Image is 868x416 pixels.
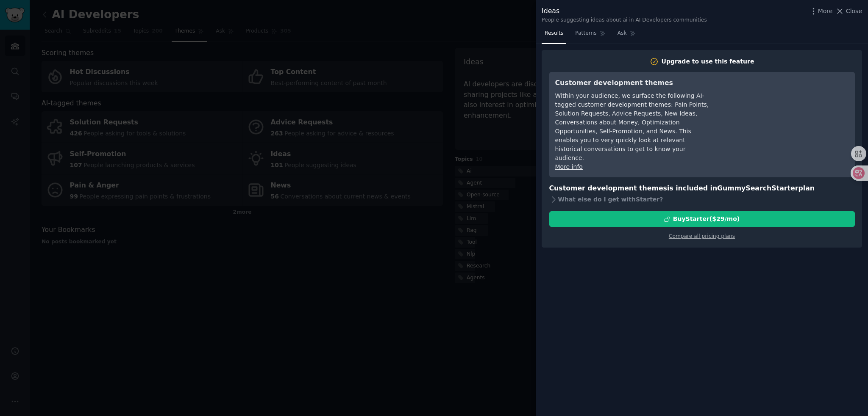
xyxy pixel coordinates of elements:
[618,30,627,37] span: Ask
[669,233,735,239] a: Compare all pricing plans
[673,215,740,223] div: Buy Starter ($ 29 /mo )
[615,27,639,44] a: Ask
[555,163,583,170] a: More info
[542,17,707,24] div: People suggesting ideas about ai in AI Developers communities
[722,78,849,141] iframe: YouTube video player
[846,7,862,16] span: Close
[575,30,596,37] span: Patterns
[542,27,566,44] a: Results
[542,6,707,17] div: Ideas
[572,27,608,44] a: Patterns
[809,7,833,16] button: More
[555,91,710,163] div: Within your audience, we surface the following AI-tagged customer development themes: Pain Points...
[662,57,754,66] div: Upgrade to use this feature
[549,193,855,205] div: What else do I get with Starter ?
[549,183,855,194] h3: Customer development themes is included in plan
[818,7,833,16] span: More
[545,30,563,37] span: Results
[555,78,710,88] h3: Customer development themes
[549,211,855,227] button: BuyStarter($29/mo)
[717,184,798,192] span: GummySearch Starter
[835,7,862,16] button: Close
